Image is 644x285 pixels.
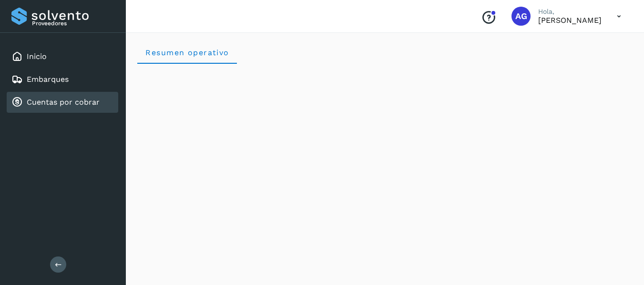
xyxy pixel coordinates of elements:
a: Embarques [27,75,69,84]
p: ALFONSO García Flores [538,16,602,25]
p: Proveedores [32,20,114,27]
span: Resumen operativo [145,48,229,57]
div: Cuentas por cobrar [7,92,118,113]
a: Cuentas por cobrar [27,98,100,107]
div: Inicio [7,46,118,67]
a: Inicio [27,52,47,61]
div: Embarques [7,69,118,90]
p: Hola, [538,8,602,16]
